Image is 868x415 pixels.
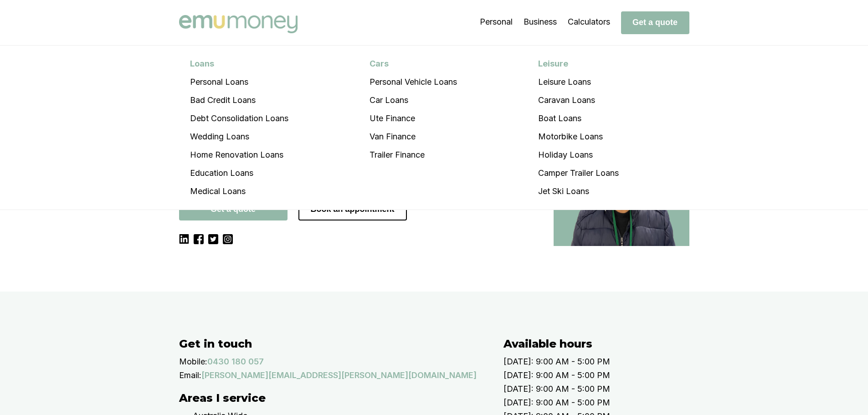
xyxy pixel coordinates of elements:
a: Trailer Finance [359,146,468,164]
a: Van Finance [359,128,468,146]
p: Email: [179,369,201,382]
a: Car Loans [359,91,468,109]
a: Debt Consolidation Loans [179,109,299,128]
img: LinkedIn [179,234,189,244]
a: Jet Ski Loans [527,182,630,200]
button: Get a quote [621,11,689,34]
p: [DATE]: 9:00 AM - 5:00 PM [503,369,708,382]
a: Caravan Loans [527,91,630,109]
p: [DATE]: 9:00 AM - 5:00 PM [503,382,708,396]
div: Loans [179,55,299,73]
p: Mobile: [179,355,207,369]
div: Cars [359,55,468,73]
a: Personal Vehicle Loans [359,73,468,91]
a: Get a quote [621,17,689,27]
div: Leisure [527,55,630,73]
a: [PERSON_NAME][EMAIL_ADDRESS][PERSON_NAME][DOMAIN_NAME] [201,369,477,382]
img: Emu Money logo [179,15,298,33]
a: Bad Credit Loans [179,91,299,109]
a: Holiday Loans [527,146,630,164]
a: Personal Loans [179,73,299,91]
img: Facebook [194,234,204,244]
h2: Areas I service [179,391,485,405]
p: [DATE]: 9:00 AM - 5:00 PM [503,396,708,410]
h2: Get in touch [179,337,485,350]
a: Ute Finance [359,109,468,128]
a: Education Loans [179,164,299,182]
img: Instagram [223,234,233,244]
a: Wedding Loans [179,128,299,146]
img: Twitter [208,234,218,244]
a: Leisure Loans [527,73,630,91]
h2: Available hours [503,337,708,350]
p: [DATE]: 9:00 AM - 5:00 PM [503,355,708,369]
a: Camper Trailer Loans [527,164,630,182]
a: Motorbike Loans [527,128,630,146]
a: Home Renovation Loans [179,146,299,164]
a: Medical Loans [179,182,299,200]
a: 0430 180 057 [207,355,264,369]
a: Boat Loans [527,109,630,128]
